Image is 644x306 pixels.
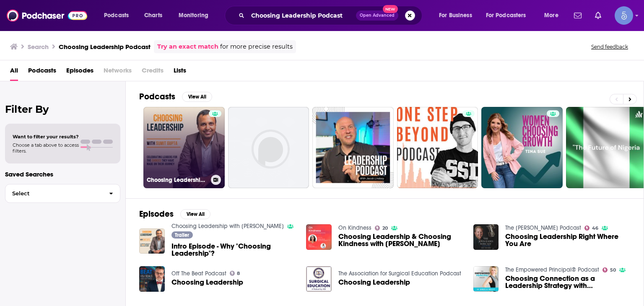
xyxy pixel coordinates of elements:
[538,9,569,22] button: open menu
[171,279,243,286] a: Choosing Leadership
[382,226,388,230] span: 20
[584,226,598,231] a: 46
[486,10,526,21] span: For Podcasters
[5,184,120,203] button: Select
[338,224,371,231] a: On Kindness
[28,43,49,51] h3: Search
[338,233,463,247] span: Choosing Leadership & Choosing Kindness with [PERSON_NAME]
[592,226,598,230] span: 46
[171,270,226,277] a: Off The Beat Podcast
[139,266,165,292] img: Choosing Leadership
[139,91,212,102] a: PodcastsView All
[473,224,499,250] img: Choosing Leadership Right Where You Are
[13,134,79,140] span: Want to filter your results?
[157,42,218,52] a: Try an exact match
[505,233,630,247] a: Choosing Leadership Right Where You Are
[104,10,129,21] span: Podcasts
[147,176,208,184] h3: Choosing Leadership with [PERSON_NAME]
[98,9,140,22] button: open menu
[360,13,395,18] span: Open Advanced
[306,266,332,292] img: Choosing Leadership
[182,92,212,102] button: View All
[139,9,167,22] a: Charts
[615,6,633,25] img: User Profile
[139,209,174,219] h2: Episodes
[171,243,296,257] a: Intro Episode - Why "Choosing Leadership"?
[233,6,430,25] div: Search podcasts, credits, & more...
[615,6,633,25] button: Show profile menu
[139,91,175,102] h2: Podcasts
[180,209,210,219] button: View All
[5,103,120,115] h2: Filter By
[589,43,631,50] button: Send feedback
[13,142,79,154] span: Choose a tab above to access filters.
[544,10,558,21] span: More
[10,64,18,81] a: All
[383,5,398,13] span: New
[480,9,538,22] button: open menu
[571,8,585,23] a: Show notifications dropdown
[173,9,219,22] button: open menu
[59,43,151,51] h3: Choosing Leadership Podcast
[615,6,633,25] span: Logged in as Spiral5-G1
[505,224,581,231] a: The John Eades Podcast
[66,64,93,81] a: Episodes
[171,223,284,230] a: Choosing Leadership with Sumit Gupta
[5,191,102,196] span: Select
[505,266,599,273] a: The Empowered Principal® Podcast
[505,275,630,289] a: Choosing Connection as a Leadership Strategy with Jodi Schilling
[338,270,461,277] a: The Association for Surgical Education Podcast
[248,9,356,22] input: Search podcasts, credits, & more...
[237,272,240,275] span: 8
[5,170,120,178] p: Saved Searches
[433,9,483,22] button: open menu
[174,64,186,81] a: Lists
[28,64,56,81] a: Podcasts
[610,268,616,272] span: 50
[220,42,293,52] span: for more precise results
[473,266,499,292] img: Choosing Connection as a Leadership Strategy with Jodi Schilling
[142,64,164,81] span: Credits
[139,228,165,254] img: Intro Episode - Why "Choosing Leadership"?
[375,226,388,231] a: 20
[139,209,210,219] a: EpisodesView All
[143,107,225,188] a: Choosing Leadership with [PERSON_NAME]
[592,8,605,23] a: Show notifications dropdown
[356,10,398,21] button: Open AdvancedNew
[175,233,189,238] span: Trailer
[505,275,630,289] span: Choosing Connection as a Leadership Strategy with [PERSON_NAME]
[306,224,332,250] img: Choosing Leadership & Choosing Kindness with Linda Ginzel
[104,64,132,81] span: Networks
[338,279,410,286] a: Choosing Leadership
[338,233,463,247] a: Choosing Leadership & Choosing Kindness with Linda Ginzel
[439,10,472,21] span: For Business
[230,271,240,276] a: 8
[7,8,87,23] img: Podchaser - Follow, Share and Rate Podcasts
[144,10,162,21] span: Charts
[179,10,208,21] span: Monitoring
[602,267,616,272] a: 50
